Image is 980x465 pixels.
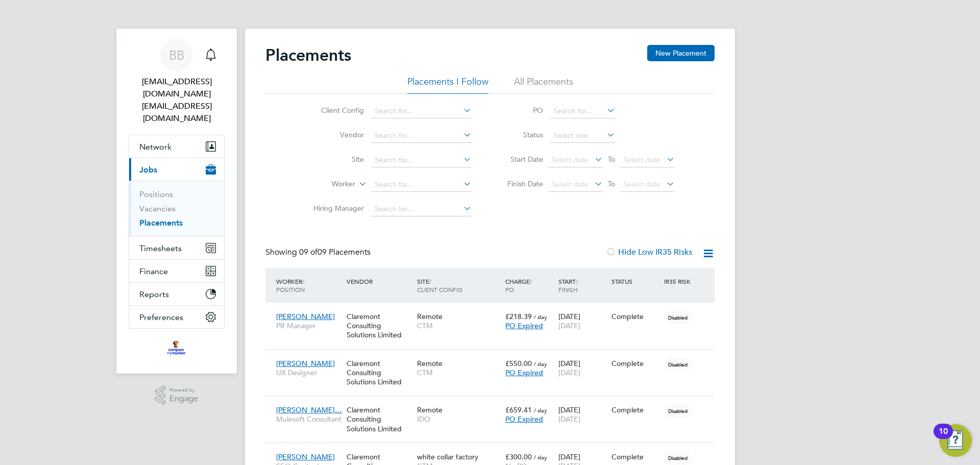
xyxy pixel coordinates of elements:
span: [PERSON_NAME] [276,452,335,461]
span: Mulesoft Consultant [276,414,341,424]
span: 09 of [299,247,317,257]
span: 09 Placements [299,247,371,257]
span: PR Manager [276,321,341,330]
nav: Main navigation [116,29,237,374]
label: Start Date [497,155,543,164]
span: Disabled [664,358,692,371]
button: Preferences [129,306,224,328]
span: Select date [624,180,660,189]
span: PO Expired [505,321,543,330]
a: [PERSON_NAME]PR ManagerClaremont Consulting Solutions LimitedRemoteCTM£218.39 / dayPO Expired[DAT... [274,306,715,315]
a: Powered byEngage [155,386,199,405]
button: Finance [129,260,224,282]
button: Timesheets [129,237,224,259]
a: BB[EMAIL_ADDRESS][DOMAIN_NAME] [EMAIL_ADDRESS][DOMAIN_NAME] [129,39,225,125]
span: Select date [624,155,660,164]
span: [PERSON_NAME] [276,359,335,368]
span: CTM [417,321,500,330]
label: PO [497,106,543,115]
div: Showing [265,247,373,258]
div: Status [609,272,662,290]
div: [DATE] [556,354,609,382]
span: Select date [552,155,589,164]
span: PO Expired [505,368,543,377]
span: Remote [417,359,443,368]
label: Status [497,130,543,139]
label: Hiring Manager [305,204,364,213]
span: [PERSON_NAME]… [276,405,342,414]
div: Complete [611,312,659,321]
span: Remote [417,405,443,414]
span: Powered by [169,386,198,395]
input: Search for... [371,178,472,192]
a: Placements [139,218,183,228]
span: / PO [505,277,532,293]
span: / day [534,453,547,461]
span: [DATE] [558,368,580,377]
span: PO Expired [505,414,543,424]
input: Search for... [371,153,472,167]
span: Disabled [664,451,692,464]
a: Positions [139,189,173,199]
li: Placements I Follow [407,76,488,94]
div: Site [414,272,503,299]
label: Vendor [305,130,364,139]
a: Go to home page [129,339,225,355]
div: Claremont Consulting Solutions Limited [344,354,414,392]
input: Search for... [550,104,615,118]
div: 10 [939,431,948,445]
span: / day [534,360,547,368]
span: / day [534,313,547,321]
button: New Placement [647,45,715,61]
button: Jobs [129,158,224,181]
a: [PERSON_NAME]…Mulesoft ConsultantClaremont Consulting Solutions LimitedRemoteIDO£659.41 / dayPO E... [274,400,715,408]
label: Client Config [305,106,364,115]
h2: Placements [265,45,351,65]
span: UX Designer [276,368,341,377]
span: Jobs [139,165,157,175]
span: white collar factory [417,452,478,461]
span: To [605,153,618,166]
li: All Placements [514,76,573,94]
span: £218.39 [505,312,532,321]
span: Disabled [664,404,692,418]
input: Search for... [371,104,472,118]
span: Network [139,142,171,152]
label: Hide Low IR35 Risks [606,247,692,257]
span: BGL@claremontconsulting.com BGL@claremontconsulting.com [129,76,225,125]
label: Finish Date [497,179,543,188]
div: IR35 Risk [661,272,697,290]
label: Worker [297,179,355,189]
div: Complete [611,452,659,461]
img: bglgroup-logo-retina.png [167,339,186,355]
span: [DATE] [558,321,580,330]
span: [PERSON_NAME] [276,312,335,321]
input: Search for... [371,129,472,143]
div: Start [556,272,609,299]
div: [DATE] [556,307,609,335]
div: Vendor [344,272,414,290]
div: Worker [274,272,344,299]
span: To [605,177,618,190]
div: Jobs [129,181,224,236]
span: IDO [417,414,500,424]
span: Finance [139,266,168,276]
span: Timesheets [139,243,182,253]
div: Claremont Consulting Solutions Limited [344,400,414,438]
a: [PERSON_NAME]UX DesignerClaremont Consulting Solutions LimitedRemoteCTM£550.00 / dayPO Expired[DA... [274,353,715,362]
span: £300.00 [505,452,532,461]
span: / Client Config [417,277,462,293]
span: Select date [552,180,589,189]
div: Complete [611,405,659,414]
div: Complete [611,359,659,368]
div: Charge [503,272,556,299]
span: / Finish [558,277,578,293]
label: Site [305,155,364,164]
span: Engage [169,395,198,403]
span: / day [534,406,547,414]
span: Reports [139,289,169,299]
span: Preferences [139,312,183,322]
span: Disabled [664,311,692,324]
span: / Position [276,277,305,293]
span: [DATE] [558,414,580,424]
